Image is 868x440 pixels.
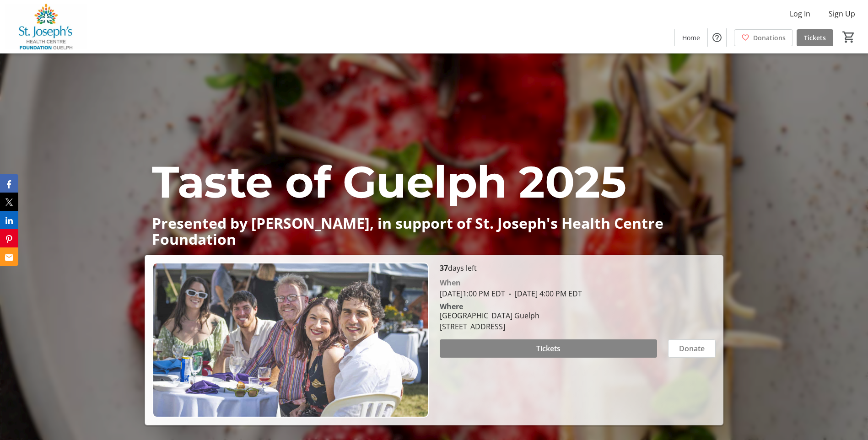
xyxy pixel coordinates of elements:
[152,215,716,247] p: Presented by [PERSON_NAME], in support of St. Joseph's Health Centre Foundation
[821,6,863,21] button: Sign Up
[753,33,786,43] span: Donations
[152,155,626,209] span: Taste of Guelph 2025
[440,289,505,299] span: [DATE] 1:00 PM EDT
[829,8,855,19] span: Sign Up
[679,343,705,354] span: Donate
[152,263,428,418] img: Campaign CTA Media Photo
[505,289,582,299] span: [DATE] 4:00 PM EDT
[708,28,726,47] button: Help
[440,277,461,288] div: When
[675,29,707,46] a: Home
[505,289,515,299] span: -
[797,29,833,46] a: Tickets
[440,263,716,274] p: days left
[440,321,539,332] div: [STREET_ADDRESS]
[536,343,561,354] span: Tickets
[734,29,793,46] a: Donations
[804,33,826,43] span: Tickets
[682,33,700,43] span: Home
[440,303,463,310] div: Where
[782,6,818,21] button: Log In
[5,4,87,49] img: St. Joseph's Health Centre Foundation Guelph's Logo
[440,310,539,321] div: [GEOGRAPHIC_DATA] Guelph
[440,263,448,273] span: 37
[790,8,810,19] span: Log In
[440,339,657,358] button: Tickets
[841,29,857,45] button: Cart
[668,339,716,358] button: Donate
